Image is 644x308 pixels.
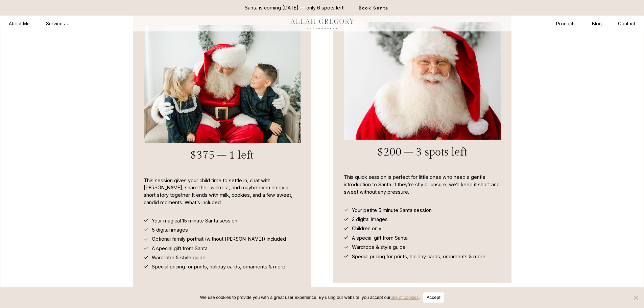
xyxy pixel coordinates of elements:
nav: Primary [1,18,78,30]
h3: $200 – 3 spots left [344,142,501,163]
h3: $375 – 1 left [144,145,301,166]
span: A special gift from Santa [352,234,408,242]
img: aleah gregory logo [281,16,363,31]
span: Children only [352,225,381,232]
span: Wardrobe & style guide [352,243,406,251]
span: A special gift from Santa [152,245,208,252]
a: About Me [1,18,38,30]
span: 3 digital images [352,216,388,223]
nav: Secondary [548,18,643,30]
button: Child menu of Services [38,18,78,30]
span: No [632,294,639,301]
a: Contact [610,18,643,30]
span: Wardrobe & style guide [152,254,206,261]
img: Santa with 2 kids [144,25,301,143]
span: We use cookies to provide you with a great user experience. By using our website, you accept our . [200,294,420,301]
span: Your petite 5 minute Santa session [352,207,432,214]
img: Smiling Santa Claus in red suit and glasses. [344,22,501,140]
span: 5 digital images [152,226,188,234]
span: Special pricing for prints, holiday cards, ornaments & more [152,263,285,270]
span: Optional family portrait (without [PERSON_NAME]) included [152,235,286,243]
p: This session gives your child time to settle in, chat with [PERSON_NAME], share their wish list, ... [144,177,301,206]
a: use of cookies [390,295,419,300]
button: Accept [423,292,444,303]
span: Special pricing for prints, holiday cards, ornaments & more [352,253,485,260]
a: Blog [584,18,610,30]
span: Your magical 15 minute Santa session [152,217,237,224]
p: Santa is coming [DATE] — only 6 spots left! [245,4,344,11]
p: This quick session is perfect for little ones who need a gentle introduction to Santa. If they’re... [344,173,501,195]
a: Products [548,18,584,30]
